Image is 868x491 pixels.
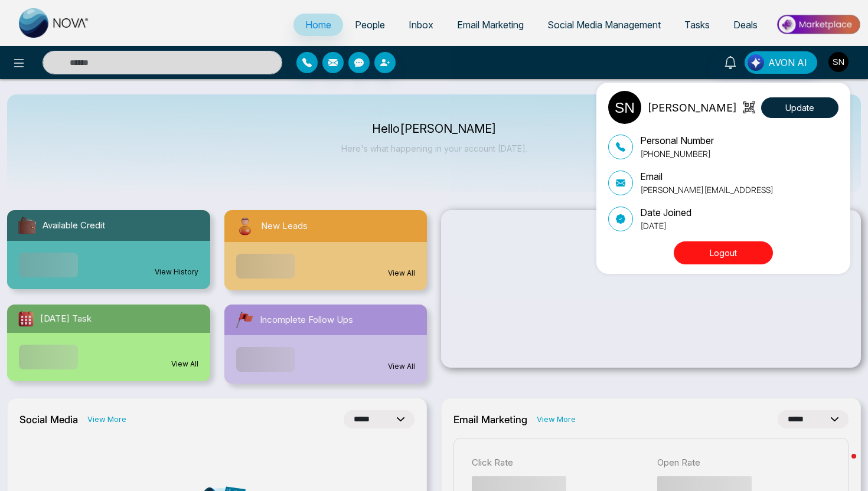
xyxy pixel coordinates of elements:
[640,184,774,196] p: [PERSON_NAME][EMAIL_ADDRESS]
[761,97,838,118] button: Update
[640,205,691,220] p: Date Joined
[828,451,856,479] iframe: Intercom live chat
[640,148,714,160] p: [PHONE_NUMBER]
[640,133,714,148] p: Personal Number
[640,169,774,184] p: Email
[647,100,737,116] p: [PERSON_NAME]
[640,220,691,232] p: [DATE]
[674,241,773,264] button: Logout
